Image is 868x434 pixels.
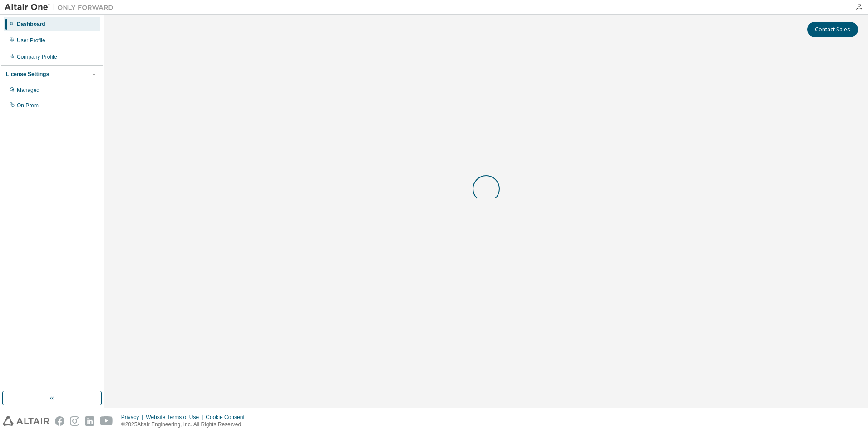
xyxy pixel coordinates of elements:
div: Website Terms of Use [146,414,206,421]
div: License Settings [6,71,49,78]
div: Dashboard [17,20,45,28]
img: Altair One [5,3,118,12]
div: Privacy [121,414,146,421]
div: Cookie Consent [206,414,250,421]
div: User Profile [17,37,45,44]
div: On Prem [17,102,39,109]
button: Contact Sales [807,22,858,37]
div: Company Profile [17,53,57,61]
p: © 2025 Altair Engineering, Inc. All Rights Reserved. [121,421,250,429]
img: linkedin.svg [85,416,94,426]
div: Managed [17,86,39,94]
img: instagram.svg [70,416,79,426]
img: facebook.svg [55,416,64,426]
img: youtube.svg [100,416,113,426]
img: altair_logo.svg [3,416,49,426]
